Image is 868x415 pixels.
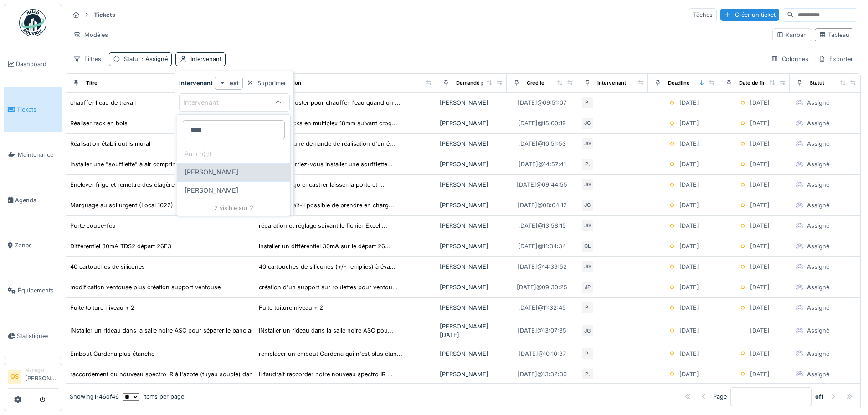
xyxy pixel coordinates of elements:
[517,180,567,189] div: [DATE] @ 09:44:55
[807,201,829,210] div: Assigné
[689,8,717,21] div: Tâches
[750,139,770,148] div: [DATE]
[440,139,503,148] div: [PERSON_NAME]
[15,241,58,250] span: Zones
[679,283,699,292] div: [DATE]
[18,286,58,295] span: Équipements
[776,31,807,39] div: Kanban
[25,367,58,386] li: [PERSON_NAME]
[750,262,770,271] div: [DATE]
[807,180,829,189] div: Assigné
[70,98,136,107] div: chauffer l'eau de travail
[518,119,566,128] div: [DATE] @ 15:00:19
[581,261,594,273] div: JG
[720,9,779,21] div: Créer un ticket
[581,138,594,150] div: JG
[581,220,594,232] div: JG
[750,349,770,358] div: [DATE]
[519,160,566,169] div: [DATE] @ 14:57:41
[581,324,594,337] div: JG
[807,262,829,271] div: Assigné
[819,31,849,39] div: Tableau
[440,283,503,292] div: [PERSON_NAME]
[70,242,171,251] div: Différentiel 30mA TDS2 départ 26F3
[581,281,594,294] div: JP
[259,119,397,128] div: Réaliser 2 racks en multiplex 18mm suivant croq...
[767,52,812,66] div: Colonnes
[527,79,544,87] div: Créé le
[518,370,567,379] div: [DATE] @ 13:32:30
[259,370,393,379] div: Il faudrait raccorder notre nouveau spectro IR ...
[679,98,699,107] div: [DATE]
[518,139,566,148] div: [DATE] @ 10:51:53
[581,368,594,380] div: P.
[259,221,387,230] div: réparation et réglage suivant le fichier Excel ...
[90,10,119,19] strong: Tickets
[750,283,770,292] div: [DATE]
[518,242,566,251] div: [DATE] @ 11:34:34
[86,79,98,87] div: Titre
[807,98,829,107] div: Assigné
[140,56,168,62] span: : Assigné
[750,326,770,335] div: [DATE]
[679,180,699,189] div: [DATE]
[581,302,594,314] div: P.
[810,79,824,87] div: Statut
[807,221,829,230] div: Assigné
[259,262,395,271] div: 40 cartouches de silicones (+/- remplies) à éva...
[17,332,58,340] span: Statistiques
[440,303,503,312] div: [PERSON_NAME]
[190,55,221,63] div: Intervenant
[70,392,119,401] div: Showing 1 - 46 of 46
[807,349,829,358] div: Assigné
[750,242,770,251] div: [DATE]
[440,221,503,230] div: [PERSON_NAME]
[679,160,699,169] div: [DATE]
[581,97,594,109] div: P.
[19,9,46,36] img: Badge_color-CXgf-gQk.svg
[183,97,231,108] div: Intervenant
[807,303,829,312] div: Assigné
[177,145,290,163] div: Aucun(e)
[581,158,594,171] div: P.
[70,283,221,292] div: modification ventouse plus création support ventouse
[739,79,785,87] div: Date de fin prévue
[8,370,21,384] li: QS
[679,262,699,271] div: [DATE]
[179,79,213,87] strong: Intervenant
[679,370,699,379] div: [DATE]
[177,200,290,216] div: 2 visible sur 2
[750,201,770,210] div: [DATE]
[679,326,699,335] div: [DATE]
[69,28,112,41] div: Modèles
[211,112,290,124] div: Ajouter une condition
[440,160,503,169] div: [PERSON_NAME]
[679,221,699,230] div: [DATE]
[713,392,727,401] div: Page
[814,52,857,66] div: Exporter
[440,370,503,379] div: [PERSON_NAME]
[185,167,238,177] span: [PERSON_NAME]
[517,283,567,292] div: [DATE] @ 09:30:25
[519,349,566,358] div: [DATE] @ 10:10:37
[259,349,402,358] div: remplacer un embout Gardena qui n'est plus étan...
[440,98,503,107] div: [PERSON_NAME]
[518,303,566,312] div: [DATE] @ 11:32:45
[679,349,699,358] div: [DATE]
[807,283,829,292] div: Assigné
[17,105,58,114] span: Tickets
[750,160,770,169] div: [DATE]
[679,303,699,312] div: [DATE]
[259,283,398,292] div: création d'un support sur roulettes pour ventou...
[440,119,503,128] div: [PERSON_NAME]
[70,349,154,358] div: Embout Gardena plus étanche
[581,117,594,130] div: JG
[440,349,503,358] div: [PERSON_NAME]
[679,139,699,148] div: [DATE]
[750,221,770,230] div: [DATE]
[259,201,394,210] div: Bonjour, Serait-il possible de prendre en charg...
[750,303,770,312] div: [DATE]
[750,98,770,107] div: [DATE]
[750,370,770,379] div: [DATE]
[581,240,594,253] div: CL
